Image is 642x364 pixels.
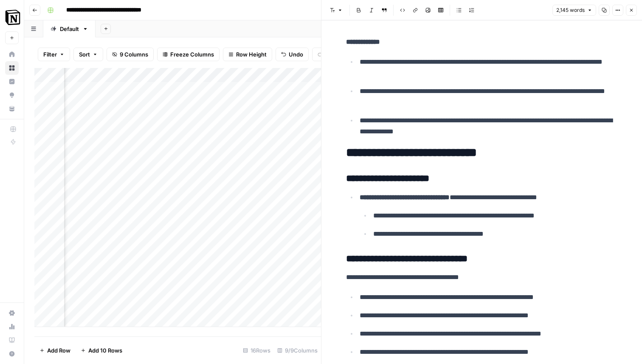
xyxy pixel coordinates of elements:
div: Default [60,25,79,33]
span: Freeze Columns [170,50,214,59]
img: Notion Logo [5,10,20,25]
div: 9/9 Columns [274,344,321,357]
span: Add Row [47,346,70,355]
button: Add Row [34,344,76,357]
button: Sort [73,48,103,61]
span: Sort [79,50,90,59]
button: Filter [38,48,70,61]
a: Your Data [5,102,19,116]
button: 9 Columns [107,48,154,61]
a: Usage [5,320,19,333]
span: Row Height [236,50,267,59]
button: Workspace: Notion [5,7,19,28]
button: Undo [276,48,309,61]
span: 2,145 words [556,6,585,14]
span: Add 10 Rows [88,346,122,355]
button: 2,145 words [552,5,596,16]
div: 16 Rows [239,344,274,357]
a: Insights [5,75,19,88]
button: Add 10 Rows [76,344,127,357]
button: Freeze Columns [157,48,220,61]
a: Learning Hub [5,333,19,347]
a: Settings [5,306,19,320]
a: Home [5,48,19,61]
a: Browse [5,61,19,75]
a: Default [43,20,96,37]
span: 9 Columns [120,50,148,59]
button: Help + Support [5,347,19,361]
span: Undo [289,50,303,59]
a: Opportunities [5,88,19,102]
button: Row Height [223,48,272,61]
span: Filter [43,50,57,59]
